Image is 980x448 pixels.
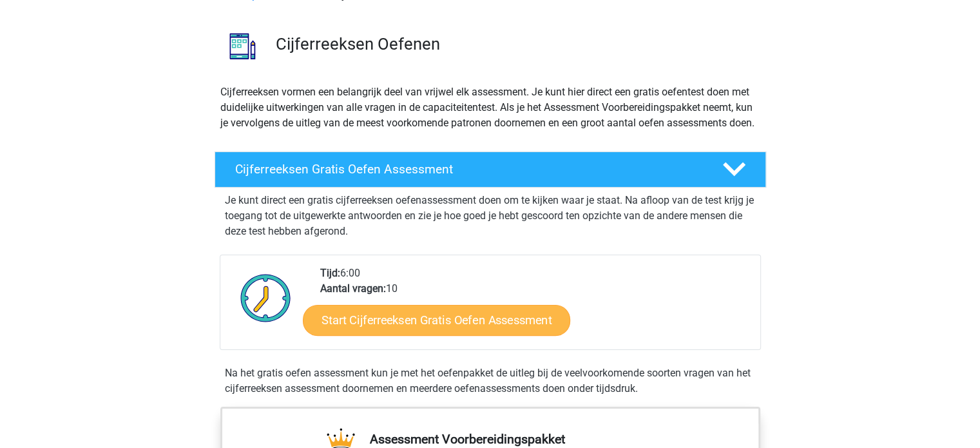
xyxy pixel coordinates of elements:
img: Klok [233,266,298,330]
p: Je kunt direct een gratis cijferreeksen oefenassessment doen om te kijken waar je staat. Na afloo... [225,193,756,239]
b: Aantal vragen: [320,282,386,295]
img: cijferreeksen [215,19,270,73]
div: Na het gratis oefen assessment kun je met het oefenpakket de uitleg bij de veelvoorkomende soorte... [220,365,761,396]
h3: Cijferreeksen Oefenen [276,34,756,54]
p: Cijferreeksen vormen een belangrijk deel van vrijwel elk assessment. Je kunt hier direct een grat... [220,84,760,131]
a: Start Cijferreeksen Gratis Oefen Assessment [303,304,570,335]
b: Tijd: [320,267,340,279]
div: 6:00 10 [311,266,760,349]
h4: Cijferreeksen Gratis Oefen Assessment [235,162,702,177]
a: Cijferreeksen Gratis Oefen Assessment [209,151,771,188]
